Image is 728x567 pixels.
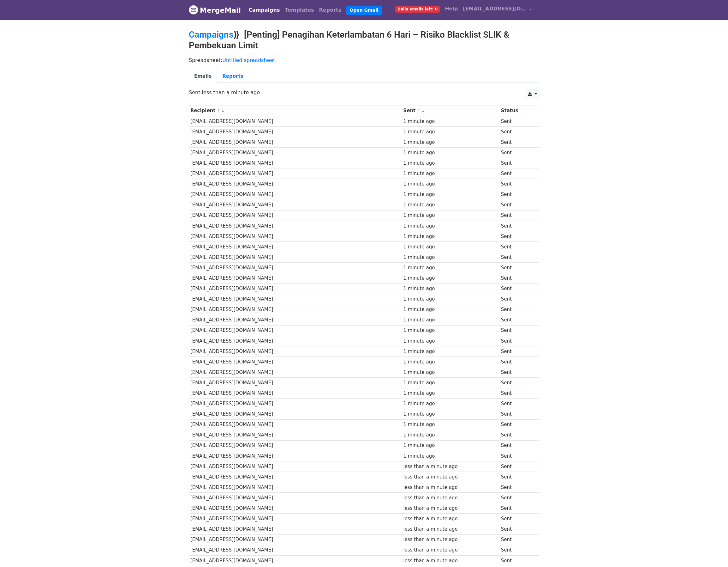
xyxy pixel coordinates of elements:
p: Sent less than a minute ago [189,89,539,96]
td: Sent [499,545,534,555]
td: [EMAIL_ADDRESS][DOMAIN_NAME] [189,148,402,158]
td: [EMAIL_ADDRESS][DOMAIN_NAME] [189,367,402,378]
img: MergeMail logo [189,5,198,15]
td: Sent [499,325,534,336]
a: [EMAIL_ADDRESS][DOMAIN_NAME] [460,3,534,17]
td: [EMAIL_ADDRESS][DOMAIN_NAME] [189,241,402,252]
div: less than a minute ago [403,505,498,512]
td: [EMAIL_ADDRESS][DOMAIN_NAME] [189,263,402,273]
td: [EMAIL_ADDRESS][DOMAIN_NAME] [189,304,402,315]
td: [EMAIL_ADDRESS][DOMAIN_NAME] [189,346,402,357]
td: Sent [499,304,534,315]
a: Daily emails left: 0 [393,3,442,15]
td: Sent [499,378,534,388]
td: Sent [499,493,534,503]
td: Sent [499,210,534,221]
td: [EMAIL_ADDRESS][DOMAIN_NAME] [189,116,402,126]
div: 1 minute ago [403,431,498,439]
td: Sent [499,263,534,273]
div: less than a minute ago [403,463,498,470]
a: Open Gmail [346,6,381,15]
td: [EMAIL_ADDRESS][DOMAIN_NAME] [189,493,402,503]
td: [EMAIL_ADDRESS][DOMAIN_NAME] [189,315,402,325]
a: Untitled spreadsheet [222,57,275,63]
span: Daily emails left: 0 [395,6,440,13]
div: 1 minute ago [403,212,498,219]
div: less than a minute ago [403,526,498,533]
div: 1 minute ago [403,348,498,355]
td: Sent [499,189,534,200]
td: [EMAIL_ADDRESS][DOMAIN_NAME] [189,283,402,294]
td: [EMAIL_ADDRESS][DOMAIN_NAME] [189,461,402,472]
div: 1 minute ago [403,233,498,240]
td: Sent [499,409,534,419]
div: 1 minute ago [403,421,498,428]
td: [EMAIL_ADDRESS][DOMAIN_NAME] [189,210,402,221]
th: Sent [402,106,499,116]
td: Sent [499,126,534,137]
a: Reports [317,4,344,16]
th: Recipient [189,106,402,116]
td: Sent [499,367,534,378]
div: 1 minute ago [403,191,498,198]
td: Sent [499,158,534,168]
div: 1 minute ago [403,358,498,366]
td: Sent [499,336,534,346]
td: [EMAIL_ADDRESS][DOMAIN_NAME] [189,273,402,283]
td: Sent [499,461,534,472]
div: 1 minute ago [403,453,498,460]
td: Sent [499,472,534,482]
a: MergeMail [189,3,241,17]
div: 1 minute ago [403,264,498,271]
td: Sent [499,430,534,440]
div: 1 minute ago [403,338,498,345]
td: Sent [499,273,534,283]
div: less than a minute ago [403,557,498,564]
td: [EMAIL_ADDRESS][DOMAIN_NAME] [189,409,402,419]
a: Campaigns [189,29,233,40]
td: Sent [499,399,534,409]
td: [EMAIL_ADDRESS][DOMAIN_NAME] [189,555,402,566]
td: [EMAIL_ADDRESS][DOMAIN_NAME] [189,378,402,388]
a: Reports [217,70,248,83]
td: [EMAIL_ADDRESS][DOMAIN_NAME] [189,514,402,524]
td: Sent [499,179,534,189]
td: Sent [499,315,534,325]
td: Sent [499,231,534,241]
td: [EMAIL_ADDRESS][DOMAIN_NAME] [189,200,402,210]
td: Sent [499,294,534,304]
td: [EMAIL_ADDRESS][DOMAIN_NAME] [189,430,402,440]
td: [EMAIL_ADDRESS][DOMAIN_NAME] [189,221,402,231]
td: [EMAIL_ADDRESS][DOMAIN_NAME] [189,126,402,137]
td: [EMAIL_ADDRESS][DOMAIN_NAME] [189,388,402,399]
div: 1 minute ago [403,316,498,324]
td: [EMAIL_ADDRESS][DOMAIN_NAME] [189,524,402,534]
td: Sent [499,440,534,451]
td: Sent [499,388,534,399]
td: Sent [499,148,534,158]
td: [EMAIL_ADDRESS][DOMAIN_NAME] [189,440,402,451]
td: Sent [499,419,534,430]
td: [EMAIL_ADDRESS][DOMAIN_NAME] [189,503,402,514]
div: 1 minute ago [403,201,498,209]
span: [EMAIL_ADDRESS][DOMAIN_NAME] [463,5,526,13]
div: 1 minute ago [403,411,498,418]
td: Sent [499,555,534,566]
td: Sent [499,503,534,514]
div: 1 minute ago [403,170,498,177]
div: 1 minute ago [403,275,498,282]
a: Templates [282,4,316,16]
a: Help [442,3,460,15]
div: 1 minute ago [403,243,498,251]
td: [EMAIL_ADDRESS][DOMAIN_NAME] [189,252,402,263]
td: Sent [499,524,534,534]
td: Sent [499,168,534,179]
h2: ⟫ [Penting] Penagihan Keterlambatan 6 Hari – Risiko Blacklist SLIK & Pembekuan Limit [189,29,539,51]
a: ↓ [421,108,425,113]
td: [EMAIL_ADDRESS][DOMAIN_NAME] [189,168,402,179]
div: 1 minute ago [403,180,498,188]
div: 1 minute ago [403,128,498,136]
a: Emails [189,70,217,83]
td: [EMAIL_ADDRESS][DOMAIN_NAME] [189,419,402,430]
td: Sent [499,357,534,367]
